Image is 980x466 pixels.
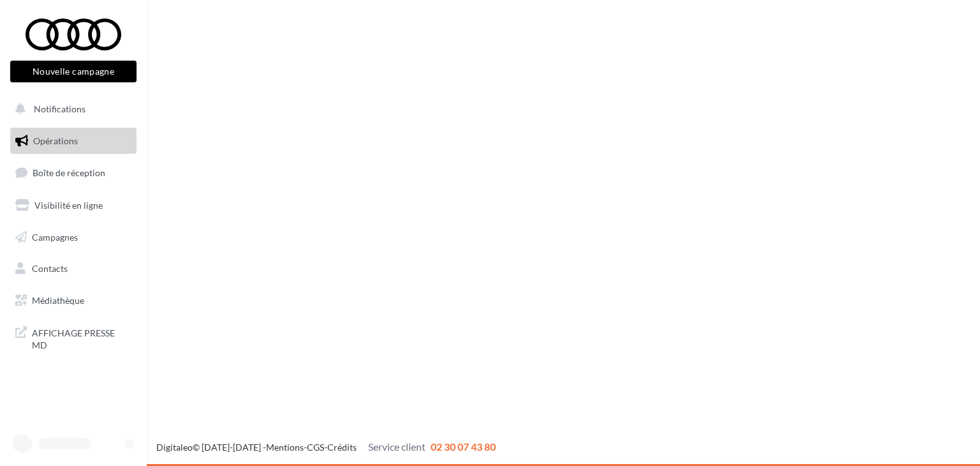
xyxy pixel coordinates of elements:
[33,167,105,178] span: Boîte de réception
[34,103,85,114] span: Notifications
[431,440,496,453] span: 02 30 07 43 80
[8,192,139,219] a: Visibilité en ligne
[156,442,193,453] a: Digitaleo
[32,231,78,242] span: Campagnes
[156,442,496,453] span: © [DATE]-[DATE] - - -
[32,263,68,274] span: Contacts
[307,442,324,453] a: CGS
[327,442,357,453] a: Crédits
[8,96,134,123] button: Notifications
[8,319,139,357] a: AFFICHAGE PRESSE MD
[8,159,139,186] a: Boîte de réception
[8,287,139,314] a: Médiathèque
[8,128,139,154] a: Opérations
[32,295,84,306] span: Médiathèque
[368,440,426,453] span: Service client
[34,200,103,211] span: Visibilité en ligne
[33,135,78,146] span: Opérations
[32,324,131,352] span: AFFICHAGE PRESSE MD
[8,224,139,251] a: Campagnes
[266,442,304,453] a: Mentions
[8,255,139,282] a: Contacts
[10,61,137,82] button: Nouvelle campagne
